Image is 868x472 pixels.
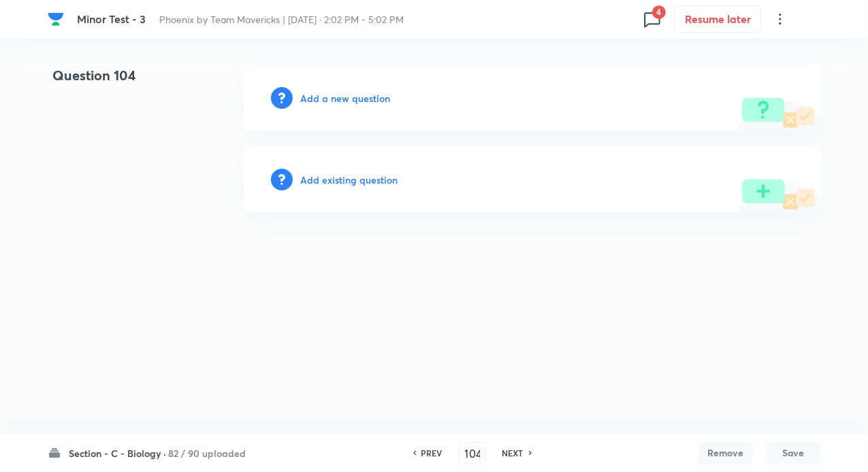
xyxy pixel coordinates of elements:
[301,173,398,187] h6: Add existing question
[48,11,64,27] img: Company Logo
[698,442,753,464] button: Remove
[502,447,524,459] h6: NEXT
[674,5,761,33] button: Resume later
[48,65,200,97] h4: Question 104
[169,446,246,460] h6: 82 / 90 uploaded
[301,91,391,105] h6: Add a new question
[48,11,67,27] a: Company Logo
[77,12,146,26] span: Minor Test - 3
[421,447,443,459] h6: PREV
[69,446,167,460] h6: Section - C - Biology ·
[767,442,821,464] button: Save
[159,13,404,26] span: Phoenix by Team Mavericks | [DATE] · 2:02 PM - 5:02 PM
[652,5,666,19] span: 4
